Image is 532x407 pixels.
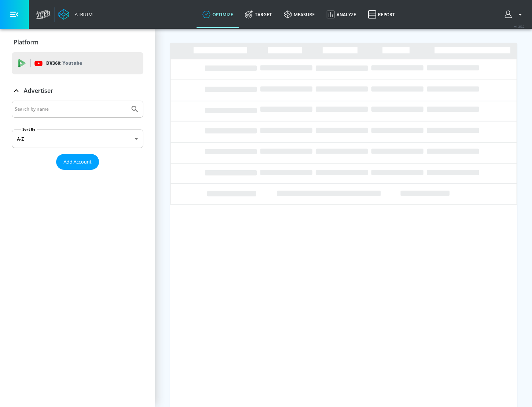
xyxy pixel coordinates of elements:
a: Analyze [321,1,362,28]
a: measure [278,1,321,28]
div: Platform [12,32,143,53]
div: DV360: Youtube [12,52,143,74]
input: Search by name [15,104,127,114]
a: optimize [197,1,239,28]
span: Add Account [64,158,92,166]
p: DV360: [46,59,82,67]
button: Add Account [56,154,99,170]
p: Platform [14,38,38,46]
div: Atrium [72,11,93,18]
span: v 4.25.2 [514,24,525,28]
label: Sort By [21,127,37,132]
p: Youtube [62,59,82,67]
nav: list of Advertiser [12,170,143,176]
a: Report [362,1,401,28]
a: Target [239,1,278,28]
div: Advertiser [12,80,143,101]
a: Atrium [58,9,93,20]
div: A-Z [12,129,143,148]
p: Advertiser [24,87,53,95]
div: Advertiser [12,101,143,176]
